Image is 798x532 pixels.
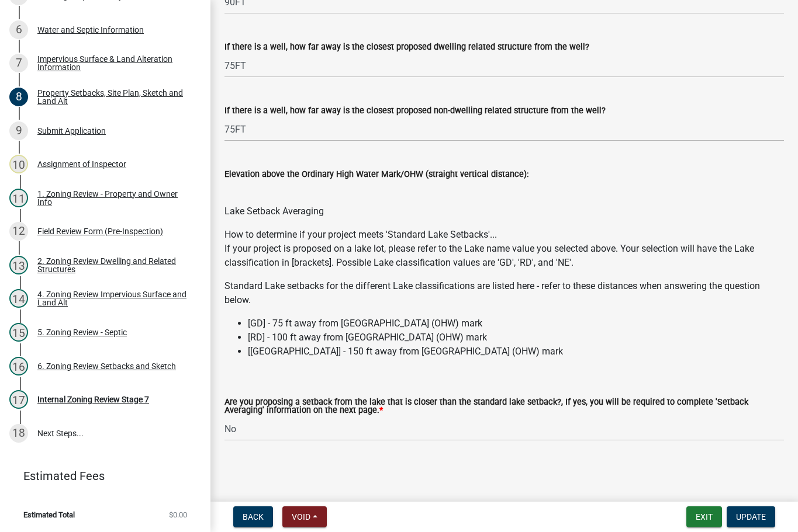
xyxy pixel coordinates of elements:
div: Impervious Surface & Land Alteration Information [37,55,192,71]
div: 14 [9,289,28,308]
div: 11 [9,189,28,207]
button: Exit [686,506,722,527]
div: 5. Zoning Review - Septic [37,328,127,336]
div: Assignment of Inspector [37,160,126,168]
span: Back [243,512,264,521]
label: Elevation above the Ordinary High Water Mark/OHW (straight vertical distance): [224,171,528,179]
div: How to determine if your project meets 'Standard Lake Setbacks'... [224,228,784,359]
div: 7 [9,54,28,72]
label: If there is a well, how far away is the closest proposed dwelling related structure from the well? [224,43,589,51]
div: 1. Zoning Review - Property and Owner Info [37,190,192,206]
div: 6. Zoning Review Setbacks and Sketch [37,362,176,370]
p: Standard Lake setbacks for the different Lake classifications are listed here - refer to these di... [224,279,784,307]
button: Void [282,506,327,527]
div: 17 [9,390,28,409]
div: Internal Zoning Review Stage 7 [37,395,149,404]
li: [RD] - 100 ft away from [GEOGRAPHIC_DATA] (OHW) mark [248,331,784,345]
label: Are you proposing a setback from the lake that is closer than the standard lake setback?, If yes,... [224,398,784,415]
div: 8 [9,88,28,106]
div: 6 [9,20,28,39]
a: Estimated Fees [9,464,192,488]
div: 15 [9,323,28,342]
div: 9 [9,121,28,140]
div: Field Review Form (Pre-Inspection) [37,227,163,235]
span: Update [736,512,766,521]
button: Update [727,506,775,527]
li: [GD] - 75 ft away from [GEOGRAPHIC_DATA] (OHW) mark [248,317,784,331]
label: If there is a well, how far away is the closest proposed non-dwelling related structure from the ... [224,107,606,115]
span: $0.00 [169,511,187,519]
div: Property Setbacks, Site Plan, Sketch and Land Alt [37,89,192,105]
div: 2. Zoning Review Dwelling and Related Structures [37,257,192,273]
li: [[GEOGRAPHIC_DATA]] - 150 ft away from [GEOGRAPHIC_DATA] (OHW) mark [248,345,784,359]
button: Back [233,506,273,527]
div: 12 [9,222,28,241]
p: If your project is proposed on a lake lot, please refer to the Lake name value you selected above... [224,242,784,270]
span: Void [292,512,310,521]
div: 4. Zoning Review Impervious Surface and Land Alt [37,290,192,307]
div: 16 [9,357,28,375]
div: Lake Setback Averaging [224,204,784,218]
div: 18 [9,424,28,443]
div: 10 [9,155,28,173]
div: Submit Application [37,127,106,135]
span: Estimated Total [23,511,75,519]
div: 13 [9,256,28,274]
div: Water and Septic Information [37,26,144,34]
